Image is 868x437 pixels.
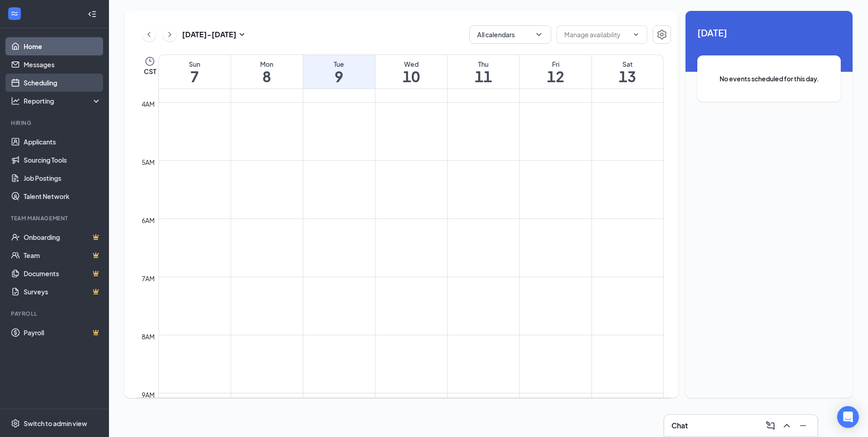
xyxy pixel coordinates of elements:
div: 5am [140,157,157,167]
div: 9am [140,390,157,400]
svg: ChevronRight [165,29,174,40]
svg: ChevronDown [632,31,640,38]
a: September 8, 2025 [231,55,303,89]
h1: 9 [303,69,375,84]
svg: Minimize [798,420,809,431]
button: ChevronLeft [142,28,156,41]
h1: 8 [231,69,303,84]
a: Job Postings [24,169,101,187]
button: ComposeMessage [763,418,778,433]
span: [DATE] [697,25,841,40]
div: Reporting [24,96,102,105]
svg: Settings [656,29,667,40]
h1: 11 [448,69,519,84]
a: Home [24,37,101,55]
div: Switch to admin view [24,419,87,428]
button: ChevronRight [163,28,177,41]
svg: Collapse [88,10,97,19]
div: Hiring [11,119,99,127]
input: Manage availability [564,30,629,40]
div: Mon [231,60,303,69]
svg: ChevronDown [534,30,543,39]
a: September 7, 2025 [159,55,231,89]
a: September 12, 2025 [520,55,592,89]
svg: WorkstreamLogo [10,9,19,18]
span: No events scheduled for this day. [715,74,823,84]
span: CST [144,67,156,76]
a: Talent Network [24,187,101,205]
div: Team Management [11,214,99,222]
a: September 9, 2025 [303,55,375,89]
button: Minimize [796,418,810,433]
a: Scheduling [24,74,101,92]
div: Thu [448,60,519,69]
a: September 11, 2025 [448,55,519,89]
a: September 10, 2025 [375,55,447,89]
a: Sourcing Tools [24,151,101,169]
svg: Analysis [11,96,20,105]
div: Payroll [11,310,99,318]
h1: 13 [592,69,664,84]
h1: 10 [375,69,447,84]
div: 7am [140,273,157,283]
h3: Chat [671,421,688,431]
div: Sat [592,60,664,69]
div: Sun [159,60,231,69]
a: Applicants [24,133,101,151]
svg: Settings [11,419,20,428]
button: Settings [653,25,671,44]
h1: 12 [520,69,592,84]
div: Open Intercom Messenger [837,406,859,428]
div: 6am [140,215,157,225]
div: Fri [520,60,592,69]
div: Tue [303,60,375,69]
svg: ChevronUp [781,420,792,431]
svg: ChevronLeft [144,29,153,40]
a: September 13, 2025 [592,55,664,89]
a: DocumentsCrown [24,264,101,283]
svg: SmallChevronDown [237,29,247,40]
button: All calendarsChevronDown [469,25,551,44]
h3: [DATE] - [DATE] [182,30,237,40]
a: Messages [24,55,101,74]
button: ChevronUp [779,418,794,433]
a: OnboardingCrown [24,228,101,246]
a: TeamCrown [24,246,101,264]
div: Wed [375,60,447,69]
div: 8am [140,332,157,342]
a: SurveysCrown [24,283,101,301]
svg: Clock [144,56,155,67]
a: PayrollCrown [24,323,101,342]
svg: ComposeMessage [765,420,776,431]
div: 4am [140,99,157,109]
h1: 7 [159,69,231,84]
